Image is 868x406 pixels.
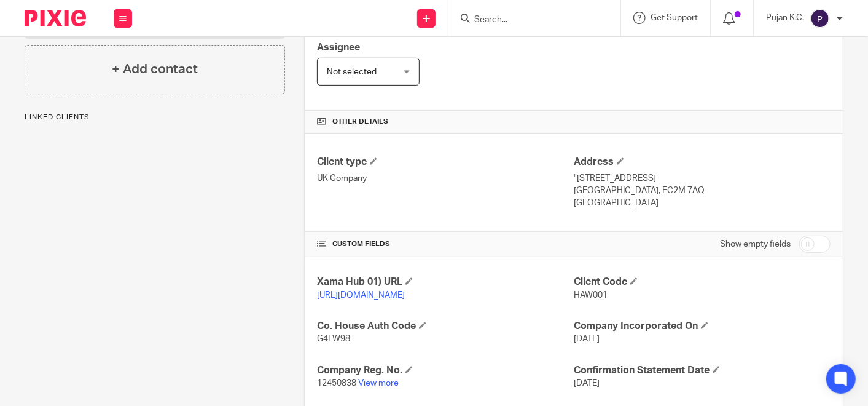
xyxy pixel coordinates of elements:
[317,364,574,377] h4: Company Reg. No.
[317,156,574,169] h4: Client type
[574,185,831,197] p: [GEOGRAPHIC_DATA], EC2M 7AQ
[574,291,608,300] span: HAW001
[317,335,350,343] span: G4LW98
[810,9,830,28] img: svg%3E
[574,379,600,388] span: [DATE]
[720,238,791,250] label: Show empty fields
[574,172,831,185] p: "[STREET_ADDRESS]
[317,42,360,52] span: Assignee
[574,335,600,343] span: [DATE]
[317,172,574,185] p: UK Company
[25,10,86,26] img: Pixie
[25,113,285,122] p: Linked clients
[317,320,574,333] h4: Co. House Auth Code
[317,291,405,300] a: [URL][DOMAIN_NAME]
[327,68,377,76] span: Not selected
[766,12,804,24] p: Pujan K.C.
[574,320,831,333] h4: Company Incorporated On
[574,197,831,209] p: [GEOGRAPHIC_DATA]
[651,14,698,22] span: Get Support
[332,117,388,127] span: Other details
[317,239,574,249] h4: CUSTOM FIELDS
[473,15,584,26] input: Search
[112,60,198,79] h4: + Add contact
[574,276,831,289] h4: Client Code
[574,364,831,377] h4: Confirmation Statement Date
[317,379,356,388] span: 12450838
[317,276,574,289] h4: Xama Hub 01) URL
[574,156,831,169] h4: Address
[358,379,399,388] a: View more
